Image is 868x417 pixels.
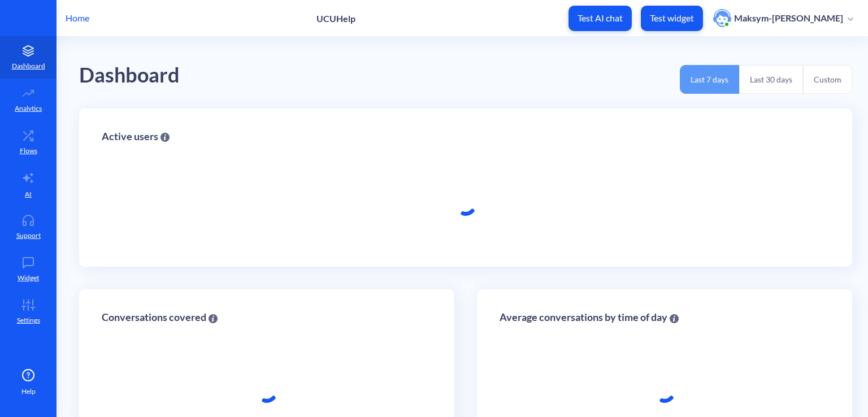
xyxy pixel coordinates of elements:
[79,59,180,92] div: Dashboard
[641,6,703,31] button: Test widget
[25,189,32,199] p: AI
[734,12,843,24] p: Maksym-[PERSON_NAME]
[500,312,679,323] div: Average conversations by time of day
[568,6,632,31] button: Test AI chat
[15,103,42,114] p: Analytics
[12,61,45,71] p: Dashboard
[18,273,39,283] p: Widget
[16,231,41,241] p: Support
[102,131,170,142] div: Active users
[21,386,36,397] span: Help
[680,65,739,94] button: Last 7 days
[20,146,37,156] p: Flows
[17,315,40,325] p: Settings
[803,65,852,94] button: Custom
[713,9,731,27] img: user photo
[316,13,355,24] p: UCUHelp
[739,65,803,94] button: Last 30 days
[578,12,623,24] p: Test AI chat
[66,11,89,25] p: Home
[650,12,694,24] p: Test widget
[708,8,859,28] button: user photoMaksym-[PERSON_NAME]
[102,312,218,323] div: Conversations covered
